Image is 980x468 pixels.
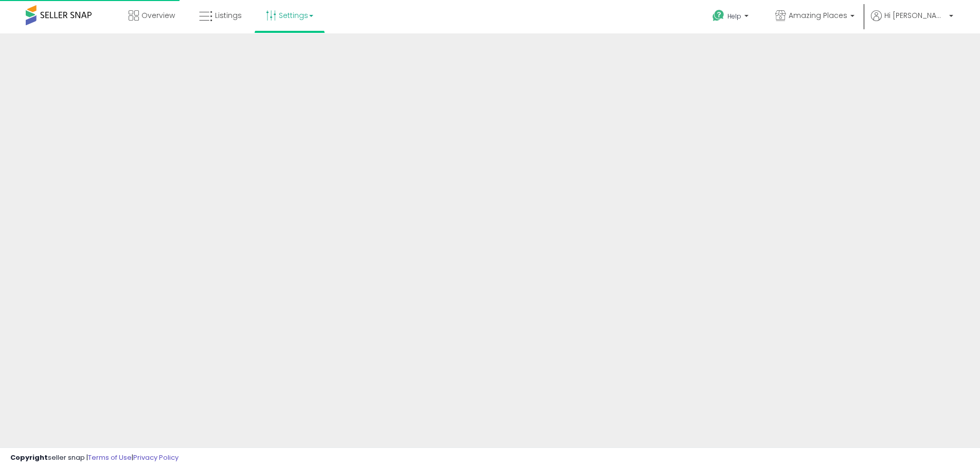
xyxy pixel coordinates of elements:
a: Privacy Policy [133,453,179,462]
div: seller snap | | [10,453,179,463]
a: Terms of Use [88,453,132,462]
a: Help [704,2,759,33]
a: Hi [PERSON_NAME] [871,10,953,33]
span: Help [727,12,741,21]
strong: Copyright [10,453,48,462]
i: Get Help [712,9,725,22]
span: Hi [PERSON_NAME] [884,10,946,21]
span: Overview [141,10,175,21]
span: Listings [215,10,242,21]
span: Amazing Places [789,10,847,21]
